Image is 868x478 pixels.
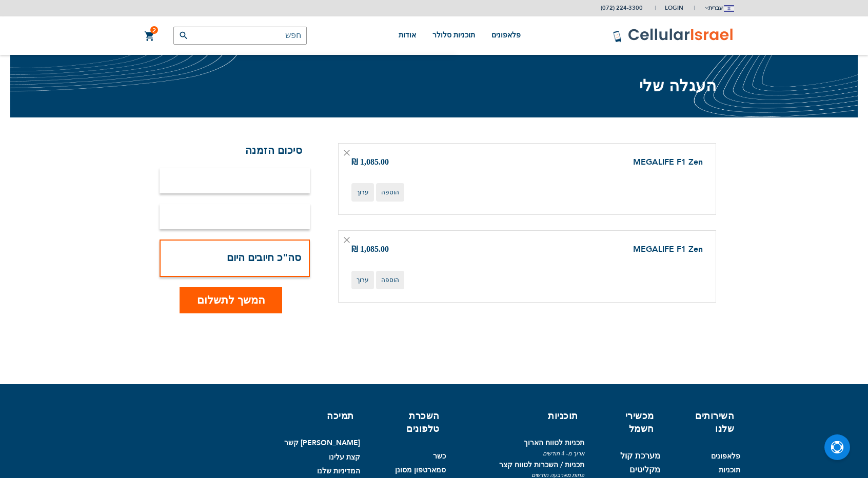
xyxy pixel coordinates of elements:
[284,438,360,448] a: [PERSON_NAME] קשר
[329,452,360,462] a: קצת עלינו
[160,143,310,158] h2: סיכום הזמנה
[665,4,683,12] span: Login
[633,156,703,168] a: MEGALIFE F1 Zen
[144,30,155,43] a: 2
[173,27,307,45] input: חפש
[399,31,416,39] span: אודות
[357,189,369,196] span: ערוך
[601,4,643,12] a: (072) 224-3300
[711,451,740,461] a: פלאפונים
[374,410,440,436] h6: השכרת טלפונים
[724,5,734,12] img: Jerusalem
[491,16,521,55] a: פלאפונים
[376,271,404,289] a: הוספה
[357,276,369,284] span: ערוך
[351,271,374,289] a: ערוך
[381,189,399,196] span: הוספה
[499,460,584,470] a: תכניות / השכרות לטווח קצר
[180,287,282,313] button: המשך לתשלום
[351,183,374,202] a: ערוך
[351,245,389,253] span: ‏1,085.00 ₪
[376,183,404,202] a: הוספה
[524,438,584,448] a: תכניות לטווח הארוך
[399,16,416,55] a: אודות
[704,1,734,15] button: עברית
[197,293,265,308] span: המשך לתשלום
[460,410,578,423] h6: תוכניות
[620,451,660,461] a: מערכת קול
[639,75,717,97] span: העגלה שלי
[629,465,660,475] a: מקליטים
[599,410,654,436] h6: מכשירי חשמל
[633,244,703,255] a: MEGALIFE F1 Zen
[433,451,446,461] a: כשר
[152,26,156,34] span: 2
[395,465,446,475] a: סמארטפון מסונן
[381,276,399,284] span: הוספה
[317,466,360,476] a: המדיניות שלנו
[432,16,475,55] a: תוכניות סלולר
[432,31,475,39] span: תוכניות סלולר
[351,157,389,166] span: ‏1,085.00 ₪
[719,465,740,475] a: תוכניות
[288,410,354,423] h6: תמיכה
[491,31,521,39] span: פלאפונים
[227,251,301,265] strong: סה"כ חיובים היום
[613,28,734,43] img: לוגו סלולר ישראל
[454,450,584,457] span: ארוך מ- 4 חודשים
[675,410,734,436] h6: השירותים שלנו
